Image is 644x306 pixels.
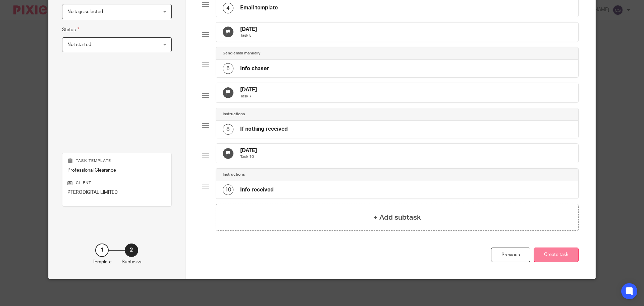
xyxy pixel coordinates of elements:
[67,42,91,47] span: Not started
[122,259,141,265] p: Subtasks
[240,154,257,160] p: Task 10
[240,65,269,72] h4: Info chaser
[223,172,245,177] h4: Instructions
[67,180,166,186] p: Client
[223,184,233,195] div: 10
[223,51,260,56] h4: Send email manually
[240,126,288,133] h4: If nothing received
[534,248,579,262] button: Create task
[93,259,112,265] p: Template
[223,63,233,74] div: 6
[373,212,421,223] h4: + Add subtask
[67,158,166,164] p: Task template
[240,86,257,93] h4: [DATE]
[125,244,138,257] div: 2
[491,248,530,262] div: Previous
[67,167,166,174] p: Professional Clearance
[223,124,233,135] div: 8
[67,189,166,196] p: PTERODIGITAL LIMITED
[95,244,109,257] div: 1
[223,112,245,117] h4: Instructions
[240,33,257,38] p: Task 5
[240,4,278,11] h4: Email template
[240,94,257,99] p: Task 7
[223,3,233,13] div: 4
[240,186,274,193] h4: Info received
[62,26,79,34] label: Status
[240,147,257,154] h4: [DATE]
[240,26,257,33] h4: [DATE]
[67,9,103,14] span: No tags selected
